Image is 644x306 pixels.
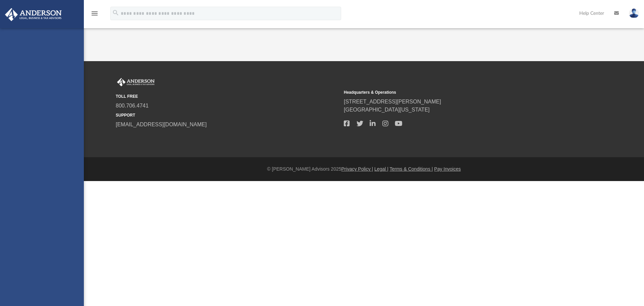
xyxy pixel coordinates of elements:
a: [EMAIL_ADDRESS][DOMAIN_NAME] [116,122,207,127]
a: [STREET_ADDRESS][PERSON_NAME] [344,99,441,104]
small: SUPPORT [116,112,339,118]
i: search [112,9,119,16]
i: menu [91,9,99,17]
a: menu [91,13,99,17]
a: Terms & Conditions | [390,166,433,172]
img: User Pic [629,8,639,18]
a: Legal | [374,166,388,172]
a: [GEOGRAPHIC_DATA][US_STATE] [344,107,430,113]
small: Headquarters & Operations [344,89,567,95]
small: TOLL FREE [116,93,339,99]
a: Privacy Policy | [341,166,373,172]
div: © [PERSON_NAME] Advisors 2025 [84,166,644,173]
a: 800.706.4741 [116,103,149,108]
img: Anderson Advisors Platinum Portal [116,78,156,87]
a: Pay Invoices [434,166,461,172]
img: Anderson Advisors Platinum Portal [3,8,64,21]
